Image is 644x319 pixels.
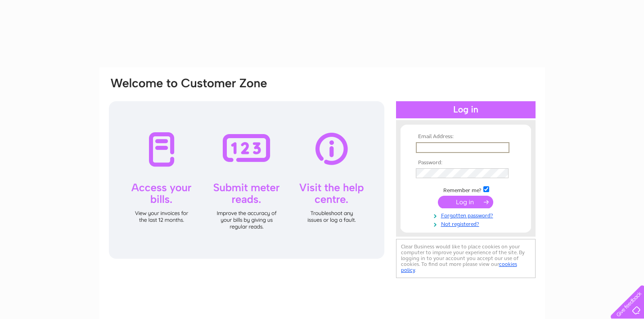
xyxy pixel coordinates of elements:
a: Forgotten password? [416,211,518,219]
td: Remember me? [414,185,518,194]
a: Not registered? [416,219,518,228]
div: Clear Business would like to place cookies on your computer to improve your experience of the sit... [396,239,536,278]
input: Submit [438,196,493,208]
a: cookies policy [401,261,517,273]
th: Email Address: [414,134,518,140]
th: Password: [414,160,518,166]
